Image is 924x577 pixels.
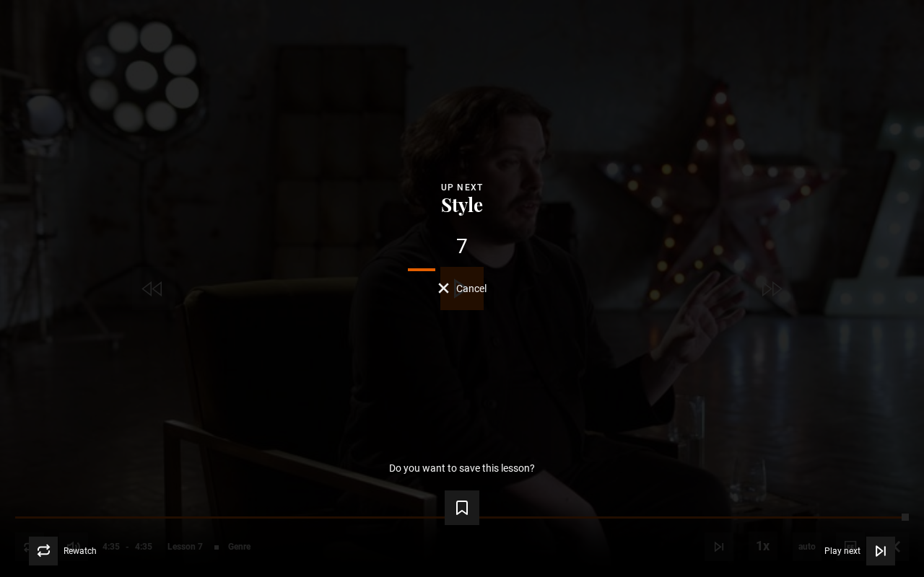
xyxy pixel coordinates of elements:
div: Up next [23,180,901,195]
span: Rewatch [64,547,97,555]
button: Cancel [438,283,487,294]
div: 7 [23,237,901,257]
button: Rewatch [29,537,97,565]
button: Play next [824,537,895,565]
p: Do you want to save this lesson? [389,463,535,473]
button: Style [437,195,487,215]
span: Cancel [456,283,487,294]
span: Play next [824,547,860,555]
